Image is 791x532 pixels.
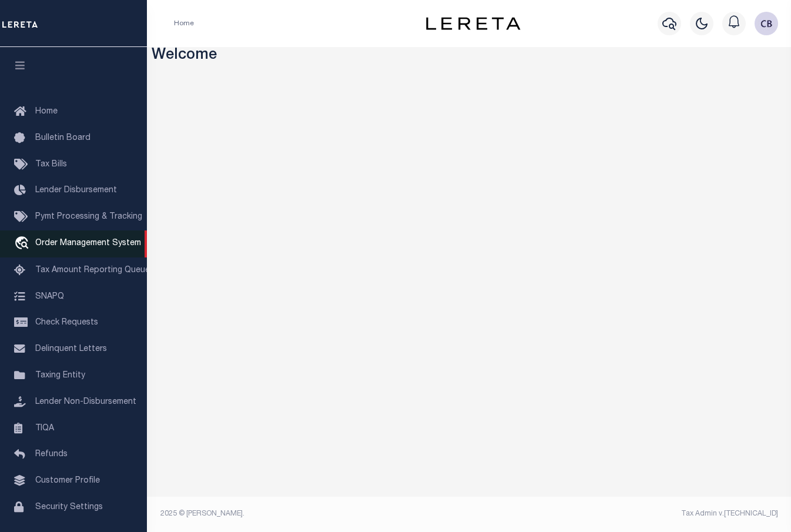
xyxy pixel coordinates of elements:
span: Lender Disbursement [35,186,117,195]
span: Tax Amount Reporting Queue [35,266,150,275]
span: SNAPQ [35,292,64,300]
span: Security Settings [35,503,103,511]
span: Tax Bills [35,160,67,169]
span: Check Requests [35,319,98,327]
span: TIQA [35,424,54,432]
span: Customer Profile [35,477,100,485]
span: Pymt Processing & Tracking [35,213,142,221]
div: Tax Admin v.[TECHNICAL_ID] [478,508,778,519]
span: Taxing Entity [35,372,85,380]
span: Home [35,108,58,116]
div: 2025 © [PERSON_NAME]. [152,508,470,519]
h3: Welcome [152,47,787,65]
span: Refunds [35,450,68,459]
i: travel_explore [14,236,33,252]
span: Bulletin Board [35,134,91,142]
li: Home [174,18,194,29]
img: logo-dark.svg [426,17,520,30]
span: Lender Non-Disbursement [35,398,136,406]
span: Order Management System [35,239,141,247]
span: Delinquent Letters [35,345,107,353]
